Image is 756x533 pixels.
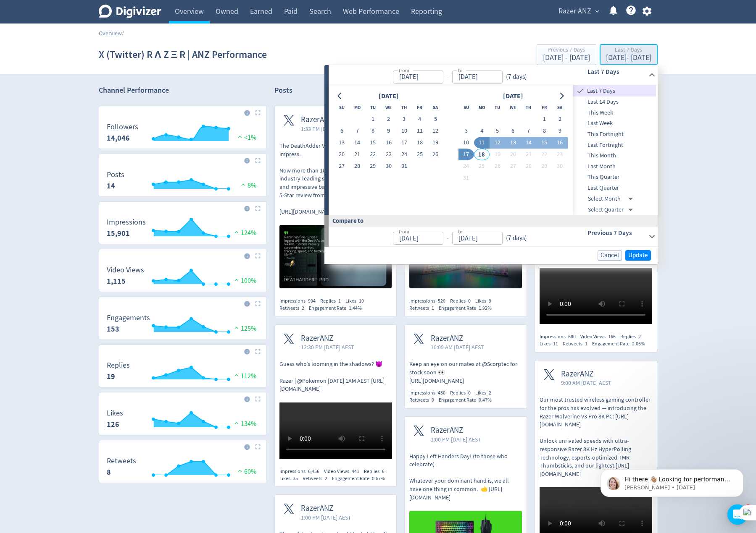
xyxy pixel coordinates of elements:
button: 5 [428,113,443,125]
div: Last 7 Days [606,47,651,54]
div: Last Quarter [573,183,656,193]
button: 11 [474,137,490,149]
button: 15 [365,137,381,149]
button: 25 [474,160,490,172]
button: 25 [412,149,427,160]
span: Last Week [573,119,656,128]
button: 12 [428,125,443,137]
label: to [458,67,463,74]
div: from-to(7 days)Last 7 Days [329,85,658,215]
button: Razer ANZ [556,5,601,18]
div: Last Month [573,161,656,172]
button: 24 [458,160,474,172]
button: 13 [334,137,350,149]
div: This Week [573,107,656,118]
div: Last Fortnight [573,140,656,151]
button: Update [625,250,651,261]
th: Thursday [396,102,412,113]
button: 27 [334,160,350,172]
th: Monday [474,102,490,113]
button: 1 [365,113,381,125]
button: 10 [396,125,412,137]
button: 15 [536,137,552,149]
div: Open Intercom Messenger [727,504,748,525]
div: Select Month [588,193,636,204]
span: Razer ANZ [558,5,591,18]
button: 8 [365,125,381,137]
label: from [399,67,409,74]
button: 31 [458,172,474,184]
th: Tuesday [490,102,505,113]
button: 16 [552,137,568,149]
span: This Month [573,151,656,160]
button: 9 [381,125,396,137]
button: 28 [521,160,536,172]
button: 18 [412,137,427,149]
button: 30 [381,160,396,172]
button: 13 [505,137,521,149]
div: - [443,72,452,82]
button: 21 [350,149,365,160]
div: Select Quarter [588,204,636,215]
div: Last 7 Days [573,85,656,97]
button: 17 [458,149,474,160]
button: 21 [521,149,536,160]
button: 1 [536,113,552,125]
button: 6 [334,125,350,137]
button: 29 [365,160,381,172]
button: 23 [381,149,396,160]
button: 16 [381,137,396,149]
h1: X (Twitter) R Λ Z Ξ R | ANZ Performance [99,41,267,68]
div: Last Week [573,118,656,129]
span: Last Fortnight [573,141,656,150]
button: 4 [474,125,490,137]
h6: Previous 7 Days [587,228,645,238]
th: Saturday [428,102,443,113]
div: from-to(7 days)Last 7 Days [329,65,658,85]
div: Previous 7 Days [543,47,590,54]
button: 17 [396,137,412,149]
span: Cancel [601,252,619,259]
label: to [458,228,463,235]
nav: presets [573,85,656,215]
button: 23 [552,149,568,160]
span: Last Month [573,162,656,171]
button: 31 [396,160,412,172]
button: 8 [536,125,552,137]
div: ( 7 days ) [503,72,530,82]
button: Last 7 Days[DATE]- [DATE] [600,44,658,65]
span: Last 7 Days [585,86,656,96]
span: Update [628,252,648,259]
button: 5 [490,125,505,137]
button: 20 [334,149,350,160]
button: 26 [428,149,443,160]
div: [DATE] [376,91,401,102]
span: This Quarter [573,172,656,182]
div: [DATE] [500,91,526,102]
button: Go to next month [556,90,568,102]
th: Monday [350,102,365,113]
div: This Month [573,150,656,161]
button: 27 [505,160,521,172]
button: Go to previous month [334,90,346,102]
div: This Quarter [573,172,656,183]
th: Saturday [552,102,568,113]
button: 12 [490,137,505,149]
button: 22 [365,149,381,160]
button: 14 [350,137,365,149]
button: 26 [490,160,505,172]
button: 6 [505,125,521,137]
th: Tuesday [365,102,381,113]
span: This Fortnight [573,130,656,139]
button: 28 [350,160,365,172]
button: 19 [428,137,443,149]
h6: Last 7 Days [587,67,645,77]
button: 7 [521,125,536,137]
button: 4 [412,113,427,125]
span: This Week [573,108,656,118]
th: Wednesday [505,102,521,113]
